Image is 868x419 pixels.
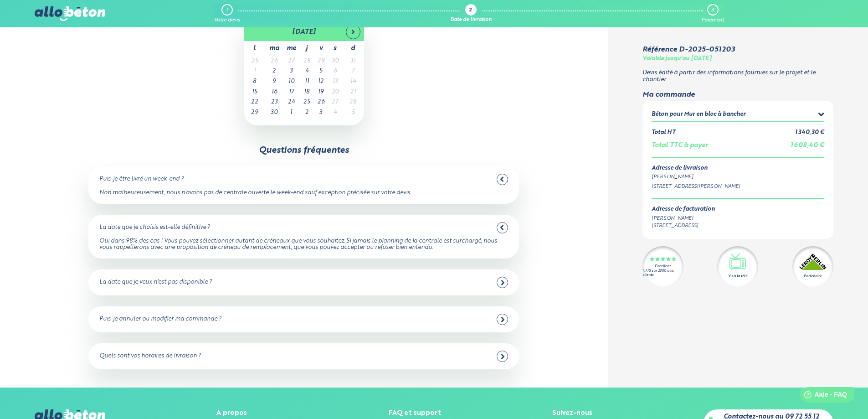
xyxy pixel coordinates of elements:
[266,77,283,87] td: 9
[342,87,364,98] td: 21
[701,4,724,23] a: 3 Paiement
[300,41,314,56] th: j
[214,17,240,23] div: Votre devis
[283,87,300,98] td: 17
[711,7,714,13] div: 3
[99,224,210,231] div: La date que je choisis est-elle définitive ?
[300,77,314,87] td: 11
[642,269,683,277] div: 4.7/5 sur 2300 avis clients
[652,165,824,172] div: Adresse de livraison
[216,409,277,417] div: A propos
[328,66,342,77] td: 6
[244,97,266,108] td: 22
[283,77,300,87] td: 10
[804,274,822,279] div: Partenaire
[791,142,824,149] span: 1 608,40 €
[99,176,184,183] div: Puis-je être livré un week-end ?
[652,110,824,121] summary: Béton pour Mur en bloc à bancher
[99,279,212,286] div: La date que je veux n'est pas disponible ?
[642,70,833,83] p: Devis édité à partir des informations fournies sur le projet et le chantier
[99,238,508,251] div: Oui dans 98% des cas ! Vous pouvez sélectionner autant de créneaux que vous souhaitez. Si jamais ...
[389,409,441,417] div: FAQ et support
[244,66,266,77] td: 1
[642,56,712,62] div: Valable jusqu'au [DATE]
[266,97,283,108] td: 23
[469,8,472,14] div: 2
[652,111,745,118] div: Béton pour Mur en bloc à bancher
[328,77,342,87] td: 13
[266,23,342,41] th: [DATE]
[314,56,328,67] td: 29
[283,66,300,77] td: 3
[328,87,342,98] td: 20
[314,66,328,77] td: 5
[787,383,858,409] iframe: Help widget launcher
[450,4,492,23] a: 2 Date de livraison
[226,7,228,13] div: 1
[342,66,364,77] td: 7
[652,173,824,181] div: [PERSON_NAME]
[642,91,833,99] div: Ma commande
[314,108,328,118] td: 3
[99,190,508,197] div: Non malheureusement, nous n'avons pas de centrale ouverte le week-end sauf exception précisée sur...
[300,108,314,118] td: 2
[642,46,735,54] div: Référence D-2025-051203
[652,183,824,191] div: [STREET_ADDRESS][PERSON_NAME]
[652,206,715,213] div: Adresse de facturation
[266,87,283,98] td: 16
[244,108,266,118] td: 29
[342,56,364,67] td: 31
[266,108,283,118] td: 30
[283,108,300,118] td: 1
[314,97,328,108] td: 26
[328,108,342,118] td: 4
[552,409,592,417] div: Suivez-nous
[266,56,283,67] td: 26
[99,353,201,360] div: Quels sont vos horaires de livraison ?
[795,129,824,136] div: 1 340,30 €
[328,97,342,108] td: 27
[328,56,342,67] td: 30
[244,77,266,87] td: 8
[728,274,747,279] div: Vu à la télé
[314,77,328,87] td: 12
[300,66,314,77] td: 4
[342,108,364,118] td: 5
[244,87,266,98] td: 15
[652,215,715,222] div: [PERSON_NAME]
[266,66,283,77] td: 2
[342,41,364,56] th: d
[314,87,328,98] td: 19
[652,142,708,150] div: Total TTC à payer
[450,17,492,23] div: Date de livraison
[214,4,240,23] a: 1 Votre devis
[300,56,314,67] td: 28
[283,41,300,56] th: me
[342,97,364,108] td: 28
[244,41,266,56] th: l
[652,222,715,230] div: [STREET_ADDRESS]
[342,77,364,87] td: 14
[266,41,283,56] th: ma
[259,145,349,155] div: Questions fréquentes
[35,6,105,21] img: allobéton
[328,41,342,56] th: s
[283,56,300,67] td: 27
[701,17,724,23] div: Paiement
[300,87,314,98] td: 18
[283,97,300,108] td: 24
[300,97,314,108] td: 25
[655,264,671,269] div: Excellent
[99,316,221,323] div: Puis-je annuler ou modifier ma commande ?
[652,129,675,136] div: Total HT
[244,56,266,67] td: 25
[314,41,328,56] th: v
